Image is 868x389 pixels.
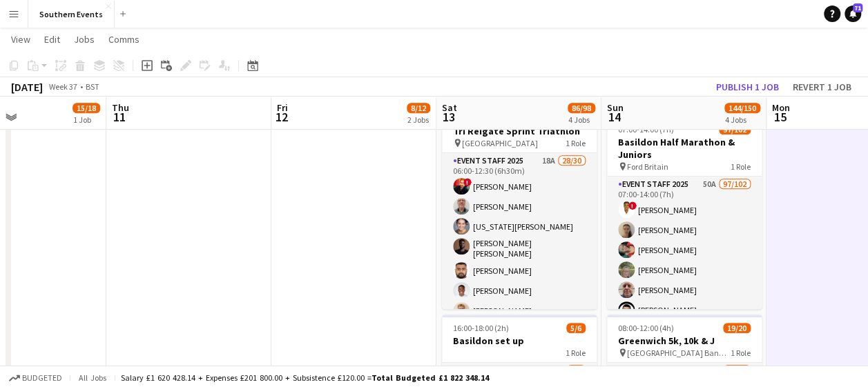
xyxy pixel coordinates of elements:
span: 1 Role [731,161,751,172]
span: 16:00-18:00 (2h) [453,323,509,333]
a: 71 [845,6,861,22]
h3: Tri Reigate Sprint Triathlon [442,125,597,137]
div: 2 Jobs [407,114,430,125]
span: 15 [770,109,790,125]
span: 15/18 [73,103,100,113]
app-job-card: Updated07:00-14:00 (7h)97/102Basildon Half Marathon & Juniors Ford Britain1 RoleEvent Staff 20255... [607,105,762,309]
span: Ford Britain [627,161,668,172]
span: 1 Role [731,348,751,358]
div: BST [86,81,99,92]
div: 1 Job [73,114,99,125]
span: 11 [110,109,129,125]
span: Total Budgeted £1 822 348.14 [372,372,489,383]
span: Jobs [74,33,95,46]
span: 08:00-12:00 (4h) [618,323,674,333]
span: Mon [772,101,790,114]
span: Budgeted [22,373,62,383]
span: Sat [442,101,457,114]
span: 144/150 [724,103,760,113]
a: Comms [103,30,145,48]
span: 13 [440,109,457,125]
a: View [6,30,36,48]
span: Comms [108,33,139,46]
span: 1 Role [566,348,586,358]
h3: Greenwich 5k, 10k & J [607,335,762,347]
span: Sun [607,101,624,114]
span: Edit [44,33,60,46]
span: 19/20 [723,323,751,333]
app-job-card: 06:00-12:30 (6h30m)28/30Tri Reigate Sprint Triathlon [GEOGRAPHIC_DATA]1 RoleEvent Staff 202518A28... [442,105,597,309]
span: [GEOGRAPHIC_DATA] [462,138,538,148]
span: 12 [275,109,288,125]
span: ! [463,178,472,186]
span: 5/6 [566,323,586,333]
div: [DATE] [11,80,43,94]
button: Southern Events [28,1,115,28]
span: 86/98 [568,103,595,113]
div: 4 Jobs [568,114,595,125]
h3: Basildon set up [442,335,597,347]
span: Week 37 [46,81,80,92]
a: Jobs [68,30,100,48]
span: View [11,33,30,46]
div: Salary £1 620 428.14 + Expenses £201 800.00 + Subsistence £120.00 = [121,372,489,383]
span: Thu [112,101,129,114]
button: Revert 1 job [787,78,857,96]
span: [GEOGRAPHIC_DATA] Bandstand [627,348,731,358]
span: Fri [277,101,288,114]
button: Publish 1 job [711,78,784,96]
span: All jobs [76,372,109,383]
span: 8/12 [407,103,430,113]
a: Edit [39,30,66,48]
button: Budgeted [7,370,64,386]
div: 4 Jobs [725,114,760,125]
span: ! [628,201,637,210]
span: 14 [605,109,624,125]
span: 71 [853,3,862,12]
h3: Basildon Half Marathon & Juniors [607,136,762,161]
span: 1 Role [566,138,586,148]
